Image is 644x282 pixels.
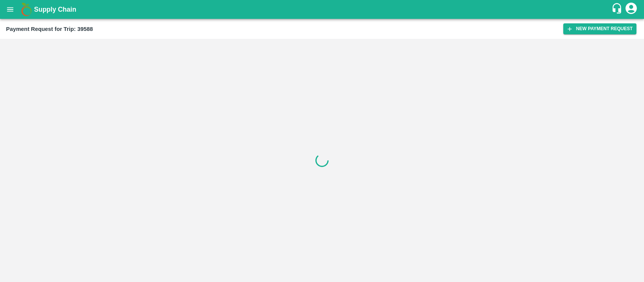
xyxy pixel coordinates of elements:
[624,2,638,17] div: account of current user
[2,1,19,18] button: open drawer
[611,3,624,16] div: customer-support
[6,26,93,32] b: Payment Request for Trip: 39588
[563,23,636,34] button: New Payment Request
[34,6,76,13] b: Supply Chain
[19,2,34,17] img: logo
[34,4,611,15] a: Supply Chain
